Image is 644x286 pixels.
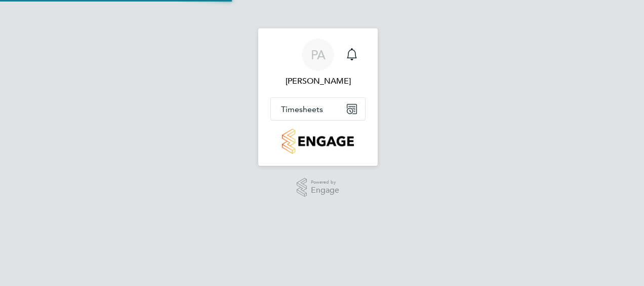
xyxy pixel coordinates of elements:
img: countryside-properties-logo-retina.png [282,129,353,154]
a: Go to home page [270,129,366,154]
a: Powered byEngage [297,178,340,197]
nav: Main navigation [258,28,378,166]
span: PA [311,48,326,61]
span: Engage [311,186,339,195]
button: Timesheets [271,98,365,120]
span: Timesheets [281,104,323,114]
span: Paul Adcock [270,75,366,87]
span: Powered by [311,178,339,187]
a: PA[PERSON_NAME] [270,39,366,87]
